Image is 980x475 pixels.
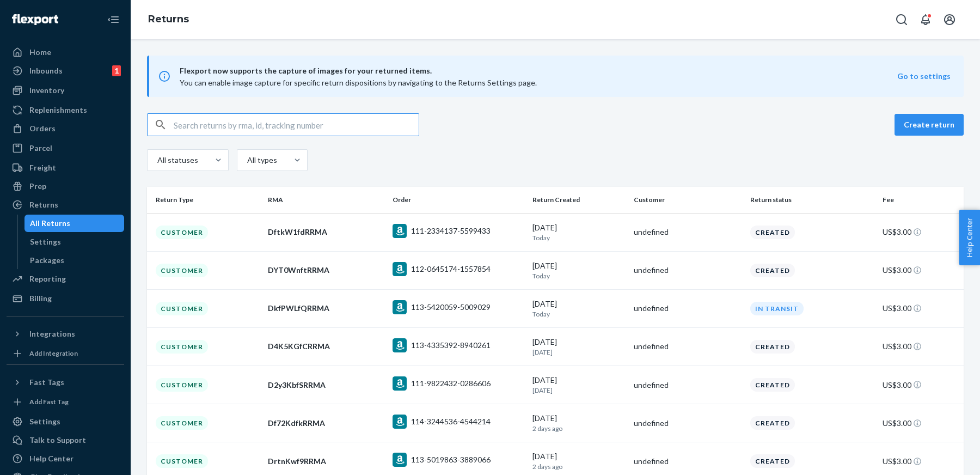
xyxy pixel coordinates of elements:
[29,349,78,358] div: Add Integration
[268,418,384,429] div: Df72KdfkRRMA
[7,82,124,99] a: Inventory
[878,251,964,289] td: US$3.00
[7,374,124,391] button: Fast Tags
[29,416,60,427] div: Settings
[7,413,124,430] a: Settings
[156,264,208,277] div: Customer
[7,139,124,157] a: Parcel
[634,456,742,467] div: undefined
[7,120,124,137] a: Orders
[29,435,86,446] div: Talk to Support
[268,265,384,276] div: DYT0WnftRRMA
[750,378,795,392] div: Created
[12,14,58,25] img: Flexport logo
[411,378,491,389] div: 111-9822432-0286606
[411,416,491,427] div: 114-3244536-4544214
[180,78,537,87] span: You can enable image capture for specific return dispositions by navigating to the Returns Settin...
[7,450,124,467] a: Help Center
[532,413,625,433] div: [DATE]
[24,252,125,269] a: Packages
[7,325,124,343] button: Integrations
[156,378,208,392] div: Customer
[268,380,384,391] div: D2y3KbfSRRMA
[7,159,124,176] a: Freight
[750,340,795,354] div: Created
[29,105,87,115] div: Replenishments
[532,260,625,281] div: [DATE]
[29,181,46,192] div: Prep
[156,340,208,354] div: Customer
[634,303,742,314] div: undefined
[139,4,198,35] ol: breadcrumbs
[532,271,625,281] p: Today
[878,366,964,404] td: US$3.00
[750,302,804,315] div: In Transit
[532,348,625,357] p: [DATE]
[156,454,208,468] div: Customer
[411,454,491,465] div: 113-5019863-3889066
[7,347,124,360] a: Add Integration
[388,187,528,213] th: Order
[750,454,795,468] div: Created
[897,71,951,82] button: Go to settings
[634,227,742,237] div: undefined
[532,233,625,242] p: Today
[878,187,964,213] th: Fee
[268,303,384,314] div: DkfPWLfQRRMA
[29,199,58,210] div: Returns
[532,386,625,395] p: [DATE]
[147,187,264,213] th: Return Type
[746,187,878,213] th: Return status
[30,255,64,266] div: Packages
[939,9,960,31] button: Open account menu
[532,299,625,319] div: [DATE]
[268,456,384,467] div: DrtnKwf9RRMA
[878,213,964,251] td: US$3.00
[878,404,964,442] td: US$3.00
[180,64,897,77] span: Flexport now supports the capture of images for your returned items.
[634,341,742,352] div: undefined
[634,418,742,429] div: undefined
[532,337,625,357] div: [DATE]
[174,114,419,136] input: Search returns by rma, id, tracking number
[959,210,980,265] button: Help Center
[30,236,61,247] div: Settings
[750,226,795,239] div: Created
[156,226,208,239] div: Customer
[7,101,124,119] a: Replenishments
[7,270,124,288] a: Reporting
[29,328,75,339] div: Integrations
[750,264,795,277] div: Created
[411,340,491,351] div: 113-4335392-8940261
[29,453,73,464] div: Help Center
[532,309,625,319] p: Today
[7,44,124,61] a: Home
[29,85,64,96] div: Inventory
[7,395,124,409] a: Add Fast Tag
[532,222,625,242] div: [DATE]
[268,227,384,237] div: DftkW1fdRRMA
[532,451,625,471] div: [DATE]
[7,290,124,307] a: Billing
[7,178,124,195] a: Prep
[532,462,625,471] p: 2 days ago
[915,9,936,31] button: Open notifications
[157,155,197,166] div: All statuses
[29,123,56,134] div: Orders
[29,293,52,304] div: Billing
[7,62,124,80] a: Inbounds1
[30,218,70,229] div: All Returns
[29,273,66,284] div: Reporting
[29,397,69,406] div: Add Fast Tag
[24,215,125,232] a: All Returns
[750,416,795,430] div: Created
[29,47,51,58] div: Home
[895,114,964,136] button: Create return
[29,162,56,173] div: Freight
[411,302,491,313] div: 113-5420059-5009029
[112,65,121,76] div: 1
[528,187,629,213] th: Return Created
[24,233,125,251] a: Settings
[156,302,208,315] div: Customer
